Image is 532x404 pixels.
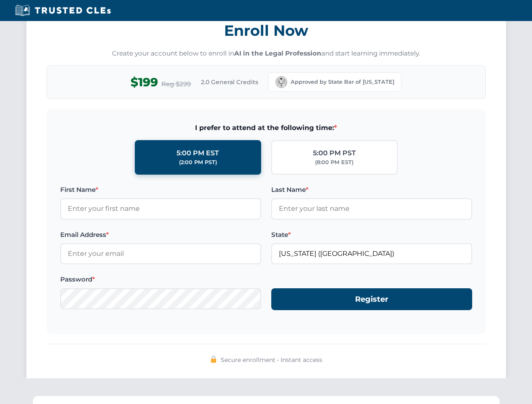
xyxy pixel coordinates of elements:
[275,76,287,88] img: California Bar
[47,17,486,44] h3: Enroll Now
[60,198,261,219] input: Enter your first name
[234,49,321,57] strong: AI in the Legal Profession
[60,243,261,264] input: Enter your email
[313,148,356,159] div: 5:00 PM PST
[291,78,394,86] span: Approved by State Bar of [US_STATE]
[201,77,258,87] span: 2.0 General Credits
[47,49,486,58] p: Create your account below to enroll in and start learning immediately.
[13,4,113,17] img: Trusted CLEs
[161,79,191,89] span: Reg $299
[271,198,472,219] input: Enter your last name
[271,230,472,240] label: State
[271,288,472,311] button: Register
[221,355,322,364] span: Secure enrollment • Instant access
[60,274,261,284] label: Password
[271,243,472,264] input: California (CA)
[315,158,353,167] div: (8:00 PM EST)
[60,230,261,240] label: Email Address
[60,122,472,133] span: I prefer to attend at the following time:
[131,73,158,92] span: $199
[176,148,219,159] div: 5:00 PM EST
[60,185,261,195] label: First Name
[271,185,472,195] label: Last Name
[179,158,217,167] div: (2:00 PM PST)
[210,356,217,363] img: 🔒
